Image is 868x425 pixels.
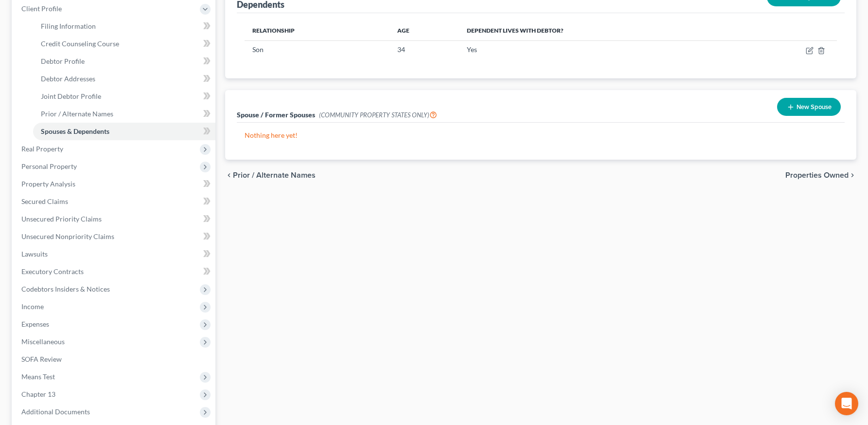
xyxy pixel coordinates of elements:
a: Debtor Addresses [33,70,215,88]
td: 34 [390,40,459,59]
a: SOFA Review [14,351,215,368]
span: Executory Contracts [21,267,84,276]
button: Properties Owned chevron_right [785,171,856,179]
a: Executory Contracts [14,263,215,280]
a: Spouses & Dependents [33,123,215,140]
span: Debtor Profile [41,57,85,65]
span: Unsecured Nonpriority Claims [21,232,114,240]
p: Nothing here yet! [245,130,837,140]
th: Dependent lives with debtor? [459,21,739,40]
span: Filing Information [41,22,96,30]
button: New Spouse [777,98,841,116]
span: Client Profile [21,4,62,13]
span: Income [21,302,44,311]
th: Relationship [245,21,390,40]
span: Joint Debtor Profile [41,92,101,100]
span: Additional Documents [21,407,90,416]
span: Property Analysis [21,180,75,188]
span: Debtor Addresses [41,74,95,83]
a: Prior / Alternate Names [33,105,215,123]
a: Lawsuits [14,245,215,263]
span: SOFA Review [21,355,62,363]
span: Codebtors Insiders & Notices [21,285,110,293]
a: Unsecured Priority Claims [14,210,215,228]
th: Age [390,21,459,40]
td: Yes [459,40,739,59]
span: Expenses [21,320,49,328]
a: Joint Debtor Profile [33,88,215,105]
span: Unsecured Priority Claims [21,215,102,223]
span: Spouses & Dependents [41,127,109,135]
span: Miscellaneous [21,337,65,346]
span: Credit Counseling Course [41,39,119,48]
a: Secured Claims [14,193,215,210]
div: Open Intercom Messenger [835,392,858,415]
a: Credit Counseling Course [33,35,215,53]
span: Spouse / Former Spouses [237,111,315,119]
i: chevron_left [225,171,233,179]
a: Unsecured Nonpriority Claims [14,228,215,245]
span: Real Property [21,145,63,153]
span: Lawsuits [21,250,48,258]
button: chevron_left Prior / Alternate Names [225,171,316,179]
td: Son [245,40,390,59]
span: (COMMUNITY PROPERTY STATES ONLY) [319,111,437,119]
span: Properties Owned [785,171,849,179]
i: chevron_right [849,171,856,179]
span: Prior / Alternate Names [233,171,316,179]
a: Property Analysis [14,175,215,193]
span: Secured Claims [21,197,68,205]
a: Debtor Profile [33,53,215,70]
span: Chapter 13 [21,390,55,398]
span: Personal Property [21,162,77,170]
span: Prior / Alternate Names [41,110,113,118]
a: Filing Information [33,18,215,35]
span: Means Test [21,372,55,381]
